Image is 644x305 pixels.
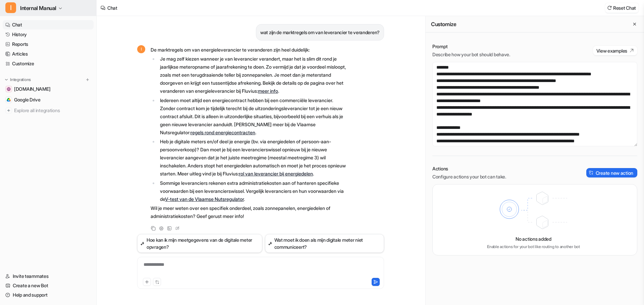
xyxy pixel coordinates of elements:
img: create-action-icon.svg [589,170,594,175]
a: Articles [3,49,94,59]
h2: Customize [431,21,456,27]
p: Je mag zelf kiezen wanneer je van leverancier verandert, maar het is slim dit rond je jaarlijkse ... [160,55,347,95]
a: Reports [3,40,94,49]
a: Create a new Bot [3,281,94,290]
p: Iedereen moet altijd een energiecontract hebben bij een commerciële leverancier. Zonder contract ... [160,96,347,137]
img: www.fluvius.be [7,87,11,91]
a: Help and support [3,290,94,300]
a: regels rond energiecontracten [191,130,255,135]
p: Heb je digitale meters en/of deel je energie (bv. via energiedelen of persoon-aan-persoonverkoop)... [160,138,347,178]
img: expand menu [4,77,9,82]
a: rol van leverancier bij energiedelen [239,171,313,176]
img: menu_add.svg [85,77,90,82]
div: Chat [107,4,117,11]
a: History [3,30,94,39]
img: Google Drive [7,98,11,102]
p: Wil je meer weten over een specifiek onderdeel, zoals zonnepanelen, energiedelen of administratie... [151,204,347,220]
button: View examples [593,46,637,55]
button: Integrations [3,76,33,83]
p: No actions added [516,235,551,242]
button: Reset Chat [605,3,639,13]
button: Wat moet ik doen als mijn digitale meter niet communiceert? [265,234,384,253]
button: Close flyout [631,20,639,28]
p: Enable actions for your bot like routing to another bot [487,244,580,250]
a: Invite teammates [3,272,94,281]
a: meer info [258,88,278,94]
img: reset [607,5,612,10]
span: Explore all integrations [14,105,91,116]
a: Explore all integrations [3,106,94,115]
span: I [137,45,145,53]
a: www.fluvius.be[DOMAIN_NAME] [3,84,94,94]
p: Sommige leveranciers rekenen extra administratiekosten aan of hanteren specifieke voorwaarden bij... [160,179,347,203]
p: Integrations [10,77,31,82]
p: De marktregels om van energieleverancier te veranderen zijn heel duidelijk: [151,46,347,54]
span: I [5,2,16,13]
a: Chat [3,20,94,29]
a: V-test van de Vlaamse Nutsregulator [165,196,244,202]
span: Google Drive [14,96,41,103]
p: wat zijn de marktregels om van leverancier te veranderen? [260,28,380,36]
button: Hoe kan ik mijn meetgegevens van de digitale meter opvragen? [137,234,262,253]
button: Create new action [586,168,637,177]
img: explore all integrations [5,107,12,114]
a: Google DriveGoogle Drive [3,95,94,104]
p: Describe how your bot should behave. [432,51,510,58]
p: Configure actions your bot can take. [432,173,506,180]
a: Customize [3,59,94,68]
span: Internal Manual [20,3,56,13]
p: Prompt [432,43,510,50]
p: Actions [432,165,506,172]
span: [DOMAIN_NAME] [14,86,50,92]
